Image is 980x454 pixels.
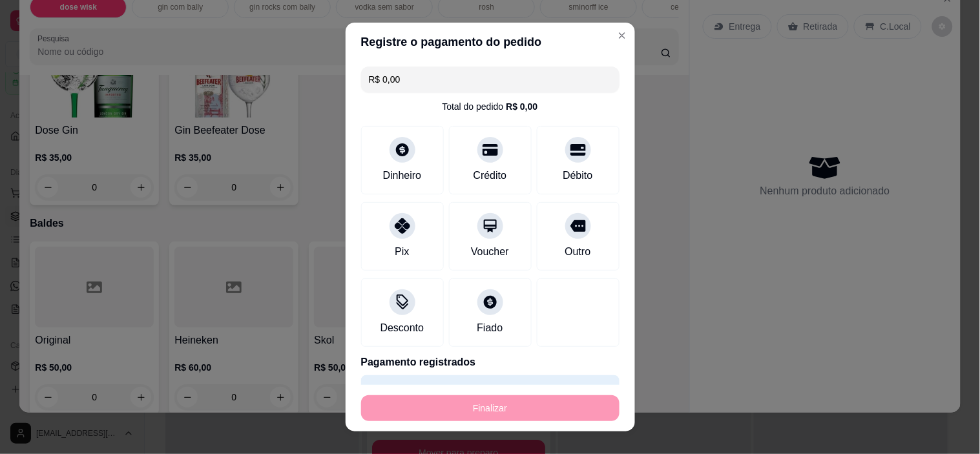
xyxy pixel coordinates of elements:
div: Débito [563,168,592,183]
header: Registre o pagamento do pedido [346,23,635,61]
div: Crédito [474,168,507,183]
div: Desconto [381,320,424,336]
input: Ex.: hambúrguer de cordeiro [369,67,612,92]
div: Dinheiro [383,168,422,183]
div: Pix [395,244,409,260]
div: Voucher [471,244,509,260]
button: Close [612,25,632,46]
div: R$ 0,00 [506,100,537,113]
p: Pagamento registrados [361,355,620,370]
div: Outro [565,244,590,260]
div: Total do pedido [442,100,537,113]
div: Fiado [477,320,503,336]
